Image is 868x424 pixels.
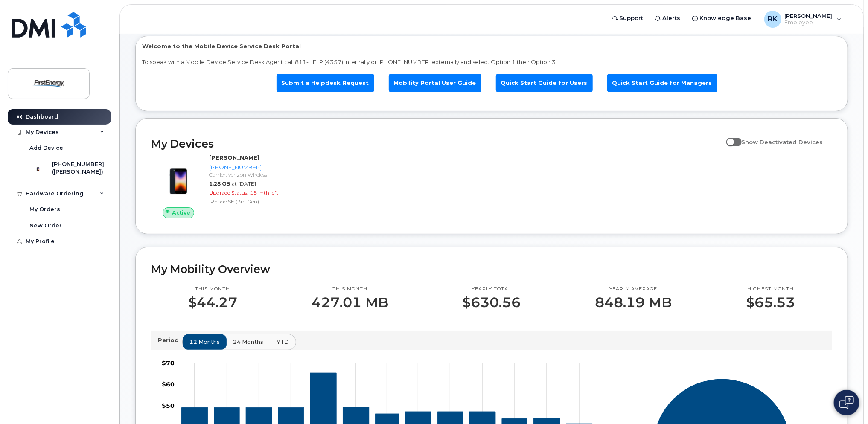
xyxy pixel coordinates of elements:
[462,286,521,293] p: Yearly total
[209,154,259,161] strong: [PERSON_NAME]
[606,10,650,27] a: Support
[277,74,374,92] a: Submit a Helpdesk Request
[312,295,388,310] p: 427.01 MB
[785,12,833,19] span: [PERSON_NAME]
[496,74,593,92] a: Quick Start Guide for Users
[620,14,644,23] span: Support
[726,134,733,141] input: Show Deactivated Devices
[746,295,795,310] p: $65.53
[158,336,182,344] p: Period
[209,198,310,205] div: iPhone SE (3rd Gen)
[232,180,256,187] span: at [DATE]
[389,74,481,92] a: Mobility Portal User Guide
[742,139,823,145] span: Show Deactivated Devices
[209,163,310,171] div: [PHONE_NUMBER]
[209,189,248,196] span: Upgrade Status:
[700,14,751,23] span: Knowledge Base
[650,10,687,27] a: Alerts
[151,154,314,218] a: Active[PERSON_NAME][PHONE_NUMBER]Carrier: Verizon Wireless1.28 GBat [DATE]Upgrade Status:15 mth l...
[172,209,190,217] span: Active
[142,58,841,66] p: To speak with a Mobile Device Service Desk Agent call 811-HELP (4357) internally or [PHONE_NUMBER...
[277,338,289,346] span: YTD
[142,42,841,50] p: Welcome to the Mobile Device Service Desk Portal
[209,171,310,178] div: Carrier: Verizon Wireless
[250,189,278,196] span: 15 mth left
[162,380,175,388] tspan: $60
[188,295,237,310] p: $44.27
[746,286,795,293] p: Highest month
[233,338,263,346] span: 24 months
[595,286,672,293] p: Yearly average
[595,295,672,310] p: 848.19 MB
[839,396,854,409] img: Open chat
[663,14,681,23] span: Alerts
[209,180,230,187] span: 1.28 GB
[462,295,521,310] p: $630.56
[768,14,778,24] span: RK
[758,11,848,28] div: Ryan, Kelley A
[151,137,722,150] h2: My Devices
[785,19,833,26] span: Employee
[162,402,175,409] tspan: $50
[151,263,832,276] h2: My Mobility Overview
[607,74,717,92] a: Quick Start Guide for Managers
[162,359,175,367] tspan: $70
[158,158,199,199] img: image20231002-3703462-1angbar.jpeg
[188,286,237,293] p: This month
[312,286,388,293] p: This month
[687,10,757,27] a: Knowledge Base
